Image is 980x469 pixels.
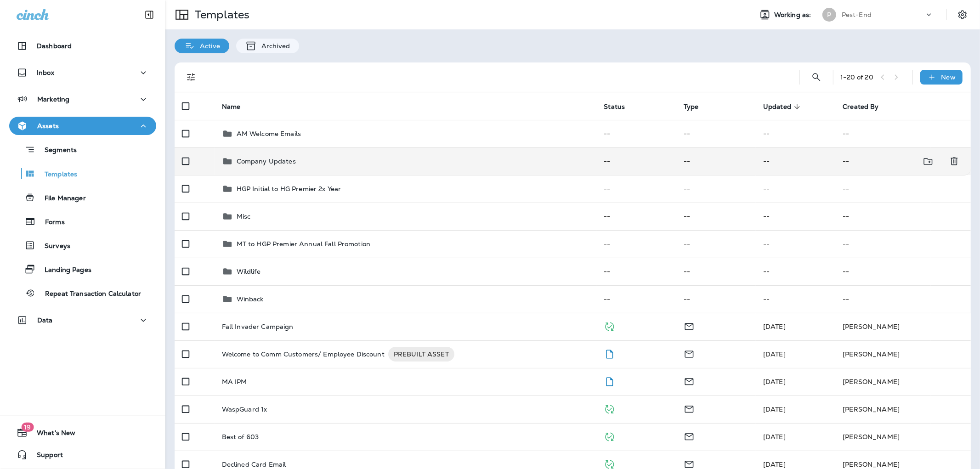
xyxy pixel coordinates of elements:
[237,185,341,192] p: HGP Initial to HG Premier 2x Year
[596,203,676,230] td: --
[676,120,756,147] td: --
[35,266,91,275] p: Landing Pages
[237,268,261,275] p: Wildlife
[9,188,156,207] button: File Manager
[35,170,77,179] p: Templates
[763,350,786,358] span: Courtney Carace
[9,260,156,279] button: Landing Pages
[237,213,251,220] p: Misc
[676,285,756,313] td: --
[835,285,971,313] td: --
[756,203,835,230] td: --
[9,212,156,231] button: Forms
[596,120,676,147] td: --
[835,120,971,147] td: --
[919,152,938,171] button: Move to folder
[596,175,676,203] td: --
[36,290,141,299] p: Repeat Transaction Calculator
[604,377,615,385] span: Draft
[596,147,676,175] td: --
[676,258,756,285] td: --
[9,446,156,464] button: Support
[684,404,695,412] span: Email
[835,203,971,230] td: --
[9,236,156,255] button: Surveys
[763,322,786,331] span: Jason Munk
[843,102,890,111] span: Created By
[756,230,835,258] td: --
[842,11,872,18] p: Pest-End
[684,102,711,111] span: Type
[222,103,241,111] span: Name
[9,283,156,303] button: Repeat Transaction Calculator
[222,406,267,413] p: WaspGuard 1x
[9,311,156,329] button: Data
[756,285,835,313] td: --
[9,117,156,135] button: Assets
[237,295,264,303] p: Winback
[604,322,615,330] span: Published
[222,378,247,385] p: MA IPM
[222,347,385,362] p: Welcome to Comm Customers/ Employee Discount
[835,230,971,258] td: --
[843,103,878,111] span: Created By
[388,347,454,362] div: PREBUILT ASSET
[9,140,156,159] button: Segments
[835,175,971,203] td: --
[756,147,835,175] td: --
[36,218,65,227] p: Forms
[763,102,803,111] span: Updated
[9,164,156,183] button: Templates
[596,285,676,313] td: --
[237,130,301,137] p: AM Welcome Emails
[237,240,370,248] p: MT to HGP Premier Annual Fall Promotion
[763,378,786,386] span: Courtney Carace
[954,6,971,23] button: Settings
[191,8,249,22] p: Templates
[21,423,34,432] span: 19
[835,396,971,423] td: [PERSON_NAME]
[37,316,53,324] p: Data
[182,68,200,86] button: Filters
[763,405,786,413] span: Courtney Carace
[257,42,290,50] p: Archived
[35,146,77,155] p: Segments
[9,63,156,82] button: Inbox
[35,242,70,251] p: Surveys
[596,258,676,285] td: --
[222,433,259,441] p: Best of 603
[841,73,873,81] div: 1 - 20 of 20
[604,349,615,357] span: Draft
[28,451,63,462] span: Support
[835,258,971,285] td: --
[835,368,971,396] td: [PERSON_NAME]
[756,175,835,203] td: --
[676,147,756,175] td: --
[945,152,963,171] button: Delete
[37,69,54,76] p: Inbox
[37,96,69,103] p: Marketing
[604,102,637,111] span: Status
[604,103,625,111] span: Status
[835,147,931,175] td: --
[195,42,220,50] p: Active
[756,120,835,147] td: --
[676,175,756,203] td: --
[822,8,836,22] div: P
[807,68,826,86] button: Search Templates
[941,73,956,81] p: New
[835,313,971,340] td: [PERSON_NAME]
[676,203,756,230] td: --
[684,103,699,111] span: Type
[604,459,615,468] span: Published
[37,122,59,130] p: Assets
[596,230,676,258] td: --
[604,432,615,440] span: Published
[222,102,253,111] span: Name
[136,6,162,24] button: Collapse Sidebar
[763,433,786,441] span: Courtney Carace
[756,258,835,285] td: --
[604,404,615,412] span: Published
[9,37,156,55] button: Dashboard
[684,459,695,468] span: Email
